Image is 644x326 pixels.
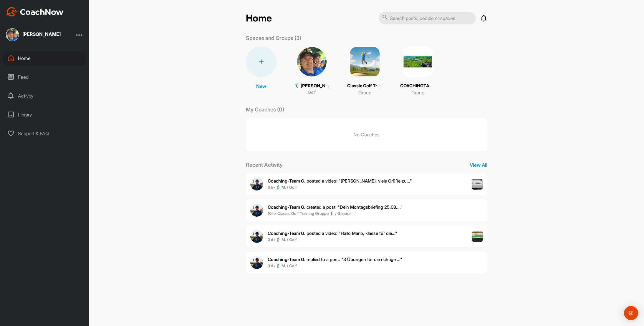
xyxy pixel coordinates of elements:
[246,161,283,169] p: Recent Activity
[246,106,284,113] p: My Coaches (0)
[3,126,86,141] div: Support & FAQ
[347,46,383,96] a: Classic Golf Training Gruppe 🏌️‍♂️Group
[3,107,86,122] div: Library
[624,306,638,320] div: Open Intercom Messenger
[268,230,397,236] span: posted a video : " Hallo Mario, klasse für die... "
[6,28,19,41] img: square_d3a48e1a16724b6ec4470e4a905de55e.jpg
[22,32,61,36] div: [PERSON_NAME]
[268,257,305,262] b: Coaching-Team G.
[268,257,402,262] span: replied to a post : "3 Übungen für die richtige ..."
[6,7,64,16] img: CoachNow
[268,185,297,190] b: 6 h • 🏌‍♂ M. / Golf
[297,46,327,77] img: square_d3a48e1a16724b6ec4470e4a905de55e.jpg
[246,13,272,24] h2: Home
[256,83,266,90] p: New
[268,263,297,268] b: 3 d • 🏌‍♂ M. / Golf
[3,51,86,66] div: Home
[400,46,436,96] a: COACHINGTAG MENTAL VALLEY BEI [GEOGRAPHIC_DATA] [DATE]Group
[250,178,263,190] img: user avatar
[250,204,263,217] img: user avatar
[246,34,301,42] p: Spaces and Groups (3)
[3,88,86,103] div: Activity
[411,89,424,96] p: Group
[379,12,476,24] input: Search posts, people or spaces...
[403,46,433,77] img: square_2606c9fb9fa697f623ed5c070468f72d.png
[250,256,263,269] img: user avatar
[268,178,305,184] b: Coaching-Team G.
[308,89,316,96] p: Golf
[268,178,412,184] span: posted a video : " [PERSON_NAME], viele Grüße zu... "
[294,83,330,89] p: 🏌‍♂ [PERSON_NAME] (14.7)
[3,70,86,84] div: Feed
[347,83,383,89] p: Classic Golf Training Gruppe 🏌️‍♂️
[268,204,403,210] span: created a post : "Dein Montagsbriefing 25.08...."
[250,230,263,243] img: user avatar
[294,46,330,96] a: 🏌‍♂ [PERSON_NAME] (14.7)Golf
[268,211,351,216] b: 10 h • Classic Golf Training Gruppe 🏌️‍♂️ / General
[472,179,483,190] img: post image
[470,161,487,168] p: View All
[268,204,305,210] b: Coaching-Team G.
[350,46,380,77] img: square_940d96c4bb369f85efc1e6d025c58b75.png
[358,89,371,96] p: Group
[400,83,436,89] p: COACHINGTAG MENTAL VALLEY BEI [GEOGRAPHIC_DATA] [DATE]
[268,237,297,242] b: 3 d • 🏌‍♂ M. / Golf
[472,231,483,242] img: post image
[268,230,305,236] b: Coaching-Team G.
[246,118,487,151] p: No Coaches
